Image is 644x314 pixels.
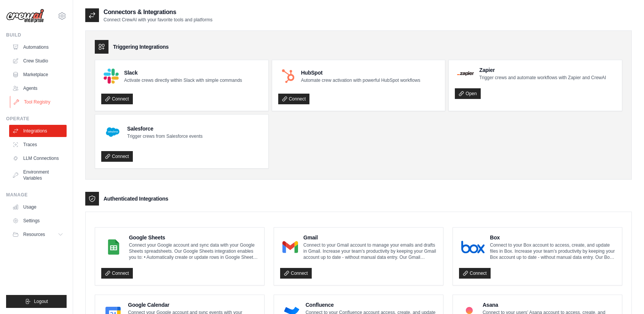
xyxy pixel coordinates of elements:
p: Activate crews directly within Slack with simple commands [124,77,242,83]
div: Build [6,32,67,38]
a: LLM Connections [9,152,67,164]
p: Connect your Google account and sync data with your Google Sheets spreadsheets. Our Google Sheets... [129,242,258,260]
img: HubSpot Logo [281,69,296,84]
p: Connect to your Box account to access, create, and update files in Box. Increase your team’s prod... [490,242,616,260]
div: Manage [6,192,67,198]
h4: Confluence [306,301,437,309]
h3: Triggering Integrations [113,43,169,51]
a: Connect [280,268,312,279]
a: Traces [9,139,67,151]
h4: HubSpot [301,69,420,77]
a: Tool Registry [10,96,67,108]
h4: Asana [483,301,616,309]
p: Trigger crews from Salesforce events [127,133,202,139]
img: Slack Logo [104,69,119,84]
a: Crew Studio [9,55,67,67]
img: Google Sheets Logo [104,239,124,255]
h4: Google Calendar [128,301,258,309]
a: Settings [9,215,67,227]
button: Resources [9,228,67,241]
img: Gmail Logo [282,239,298,255]
a: Environment Variables [9,166,67,184]
h4: Zapier [479,66,606,74]
a: Connect [101,94,133,104]
a: Connect [278,94,310,104]
img: Salesforce Logo [104,123,122,141]
h4: Gmail [303,234,437,241]
p: Connect CrewAI with your favorite tools and platforms [104,17,212,23]
p: Trigger crews and automate workflows with Zapier and CrewAI [479,75,606,81]
a: Agents [9,82,67,94]
h3: Authenticated Integrations [104,195,168,202]
a: Automations [9,41,67,53]
a: Connect [101,268,133,279]
h4: Box [490,234,616,241]
span: Resources [23,231,45,237]
p: Automate crew activation with powerful HubSpot workflows [301,77,420,83]
span: Logout [34,298,48,304]
a: Connect [459,268,491,279]
h2: Connectors & Integrations [104,8,212,17]
img: Zapier Logo [457,71,474,76]
a: Open [455,88,480,99]
h4: Slack [124,69,242,77]
h4: Salesforce [127,125,202,132]
img: Logo [6,9,44,23]
p: Connect to your Gmail account to manage your emails and drafts in Gmail. Increase your team’s pro... [303,242,437,260]
a: Marketplace [9,69,67,81]
a: Integrations [9,125,67,137]
h4: Google Sheets [129,234,258,241]
button: Logout [6,295,67,308]
div: Operate [6,116,67,122]
a: Connect [101,151,133,162]
a: Usage [9,201,67,213]
img: Box Logo [461,239,485,255]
